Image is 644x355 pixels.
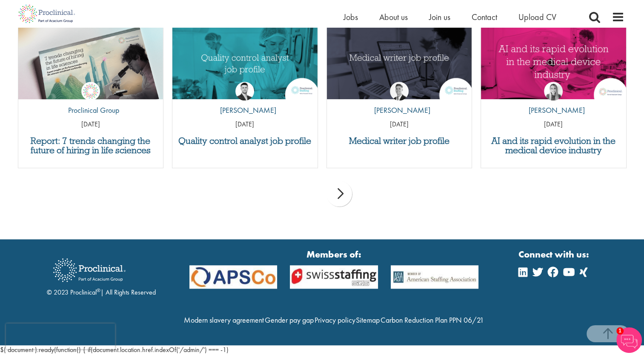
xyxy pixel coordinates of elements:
a: Hannah Burke [PERSON_NAME] [522,82,585,120]
a: Sitemap [356,315,380,325]
a: About us [379,11,408,23]
img: Joshua Godden [235,82,254,100]
p: [DATE] [481,120,626,129]
p: [PERSON_NAME] [522,105,585,116]
p: [PERSON_NAME] [368,105,430,116]
a: Quality control analyst job profile [177,136,313,146]
iframe: reCAPTCHA [6,324,115,349]
a: Carbon Reduction Plan PPN 06/21 [381,315,484,325]
a: Privacy policy [314,315,355,325]
img: APSCo [183,265,284,289]
img: Proclinical Recruitment [47,252,132,288]
a: Proclinical Group Proclinical Group [62,82,119,120]
sup: ® [97,287,100,294]
a: AI and its rapid evolution in the medical device industry [485,136,622,155]
a: Link to a post [481,24,626,99]
img: APSCo [283,265,384,289]
div: © 2023 Proclinical | All Rights Reserved [47,252,156,298]
a: Modern slavery agreement [184,315,264,325]
a: Link to a post [18,24,163,99]
img: Proclinical: Life sciences hiring trends report 2025 [18,24,163,106]
a: Gender pay gap [265,315,314,325]
div: next [326,181,352,206]
a: Link to a post [172,24,318,99]
p: [PERSON_NAME] [214,105,276,116]
p: [DATE] [18,120,163,129]
img: APSCo [384,265,485,289]
p: [DATE] [327,120,472,129]
strong: Connect with us: [518,248,591,261]
img: Hannah Burke [544,82,563,100]
img: Medical writer job profile [327,24,472,99]
a: Joshua Godden [PERSON_NAME] [214,82,276,120]
a: George Watson [PERSON_NAME] [368,82,430,120]
a: Jobs [343,11,358,23]
a: Upload CV [518,11,556,23]
img: quality control analyst job profile [172,24,318,99]
a: Report: 7 trends changing the future of hiring in life sciences [23,136,159,155]
img: Chatbot [616,327,642,353]
p: [DATE] [172,120,318,129]
img: AI and Its Impact on the Medical Device Industry | Proclinical [481,24,626,99]
a: Contact [472,11,497,23]
a: Join us [429,11,450,23]
a: Medical writer job profile [331,136,468,146]
a: Link to a post [327,24,472,99]
span: 1 [616,327,624,335]
strong: Members of: [189,248,479,261]
p: Proclinical Group [62,105,119,116]
img: George Watson [390,82,409,100]
img: Proclinical Group [81,82,100,100]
